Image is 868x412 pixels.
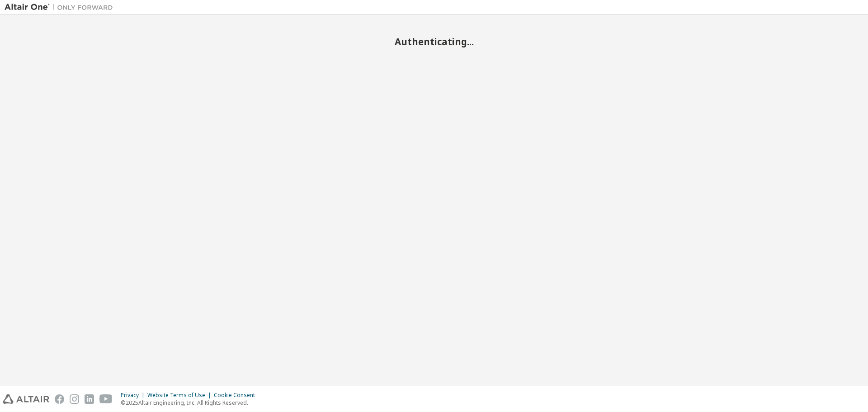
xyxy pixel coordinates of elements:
img: Altair One [5,3,118,12]
div: Website Terms of Use [147,392,214,399]
img: linkedin.svg [85,394,94,404]
div: Privacy [121,392,147,399]
p: © 2025 Altair Engineering, Inc. All Rights Reserved. [121,399,260,407]
img: instagram.svg [70,394,79,404]
img: youtube.svg [99,394,113,404]
h2: Authenticating... [5,36,863,47]
div: Cookie Consent [214,392,260,399]
img: facebook.svg [55,394,64,404]
img: altair_logo.svg [3,394,49,404]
